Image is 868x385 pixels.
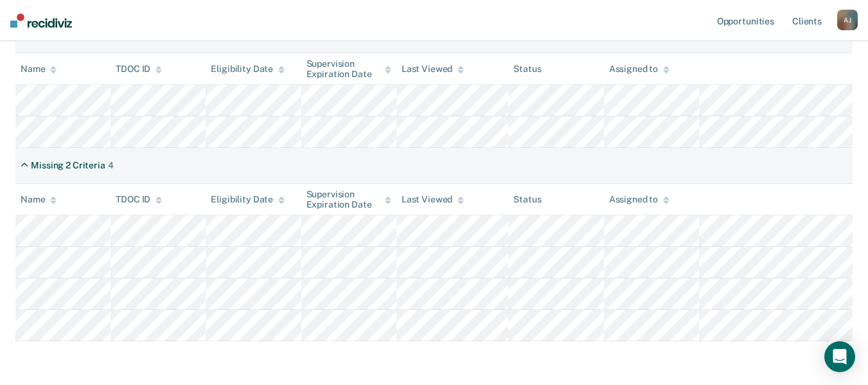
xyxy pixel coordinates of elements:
[837,10,858,30] button: AJ
[21,64,57,75] div: Name
[609,194,669,205] div: Assigned to
[402,64,464,75] div: Last Viewed
[402,194,464,205] div: Last Viewed
[116,194,162,205] div: TDOC ID
[15,155,119,176] div: Missing 2 Criteria4
[609,64,669,75] div: Assigned to
[31,160,105,171] div: Missing 2 Criteria
[513,64,541,75] div: Status
[211,194,285,205] div: Eligibility Date
[306,58,391,80] div: Supervision Expiration Date
[10,13,72,28] img: Recidiviz
[306,189,391,211] div: Supervision Expiration Date
[211,64,285,75] div: Eligibility Date
[513,194,541,205] div: Status
[837,10,858,30] div: A J
[21,194,57,205] div: Name
[108,160,114,171] div: 4
[116,64,162,75] div: TDOC ID
[824,341,855,372] div: Open Intercom Messenger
